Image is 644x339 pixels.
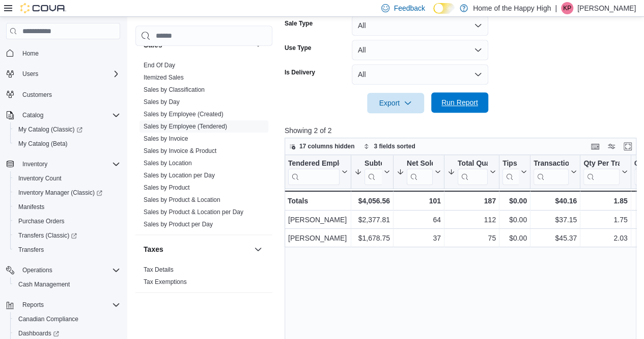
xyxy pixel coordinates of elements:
[447,159,496,185] button: Total Quantity
[14,201,120,213] span: Manifests
[14,187,106,199] a: Inventory Manager (Classic)
[144,61,175,69] span: End Of Day
[14,244,120,256] span: Transfers
[18,217,65,225] span: Purchase Orders
[14,215,120,227] span: Purchase Orders
[10,122,124,137] a: My Catalog (Classic)
[144,244,250,254] button: Taxes
[288,159,340,169] div: Tendered Employee
[288,159,340,185] div: Tendered Employee
[18,68,42,80] button: Users
[561,2,573,14] div: Kayla Parker
[18,264,57,276] button: Operations
[563,2,571,14] span: KP
[18,299,48,311] button: Reports
[18,125,82,134] span: My Catalog (Classic)
[407,159,433,169] div: Net Sold
[397,232,441,244] div: 37
[144,123,227,130] a: Sales by Employee (Tendered)
[373,93,418,113] span: Export
[365,159,382,185] div: Subtotal
[534,214,577,226] div: $37.15
[14,138,72,150] a: My Catalog (Beta)
[288,214,348,226] div: [PERSON_NAME]
[22,70,38,78] span: Users
[144,147,216,155] span: Sales by Invoice & Product
[144,135,188,143] span: Sales by Invoice
[18,315,78,323] span: Canadian Compliance
[14,278,120,291] span: Cash Management
[365,159,382,169] div: Subtotal
[447,195,496,207] div: 187
[18,109,120,121] span: Catalog
[583,232,627,244] div: 2.03
[583,214,627,226] div: 1.75
[622,140,634,152] button: Enter fullscreen
[144,86,205,94] span: Sales by Classification
[14,201,48,213] a: Manifests
[458,159,488,169] div: Total Quantity
[14,123,120,136] span: My Catalog (Classic)
[144,172,215,179] a: Sales by Location per Day
[144,73,184,82] span: Itemized Sales
[14,244,48,256] a: Transfers
[18,47,43,60] a: Home
[354,159,390,185] button: Subtotal
[534,159,569,169] div: Transaction Average
[144,160,192,167] a: Sales by Location
[22,266,52,274] span: Operations
[534,159,569,185] div: Transaction Average
[18,88,120,101] span: Customers
[144,208,243,216] a: Sales by Product & Location per Day
[352,15,488,36] button: All
[14,229,120,242] span: Transfers (Classic)
[299,142,355,150] span: 17 columns hidden
[144,62,175,69] a: End Of Day
[10,312,124,326] button: Canadian Compliance
[14,278,74,291] a: Cash Management
[10,277,124,292] button: Cash Management
[144,266,174,274] span: Tax Details
[458,159,488,185] div: Total Quantity
[22,160,47,168] span: Inventory
[14,313,120,325] span: Canadian Compliance
[354,214,390,226] div: $2,377.81
[144,110,223,118] span: Sales by Employee (Created)
[18,140,68,148] span: My Catalog (Beta)
[502,159,519,185] div: Tips
[583,159,627,185] button: Qty Per Transaction
[359,140,419,152] button: 3 fields sorted
[502,214,527,226] div: $0.00
[447,232,496,244] div: 75
[354,232,390,244] div: $1,678.75
[18,280,70,289] span: Cash Management
[502,232,527,244] div: $0.00
[288,232,348,244] div: [PERSON_NAME]
[589,140,601,152] button: Keyboard shortcuts
[577,2,636,14] p: [PERSON_NAME]
[502,159,527,185] button: Tips
[2,108,124,122] button: Catalog
[14,215,69,227] a: Purchase Orders
[144,98,180,106] span: Sales by Day
[285,140,359,152] button: 17 columns hidden
[473,2,551,14] p: Home of the Happy High
[397,159,441,185] button: Net Sold
[144,159,192,167] span: Sales by Location
[144,184,190,191] a: Sales by Product
[18,158,51,170] button: Inventory
[441,97,478,108] span: Run Report
[144,196,220,203] a: Sales by Product & Location
[135,264,272,292] div: Taxes
[144,184,190,192] span: Sales by Product
[10,200,124,214] button: Manifests
[285,44,311,52] label: Use Type
[144,74,184,81] a: Itemized Sales
[354,195,390,207] div: $4,056.56
[502,159,519,169] div: Tips
[394,3,425,13] span: Feedback
[22,111,43,119] span: Catalog
[14,229,81,242] a: Transfers (Classic)
[144,147,216,154] a: Sales by Invoice & Product
[534,195,577,207] div: $40.16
